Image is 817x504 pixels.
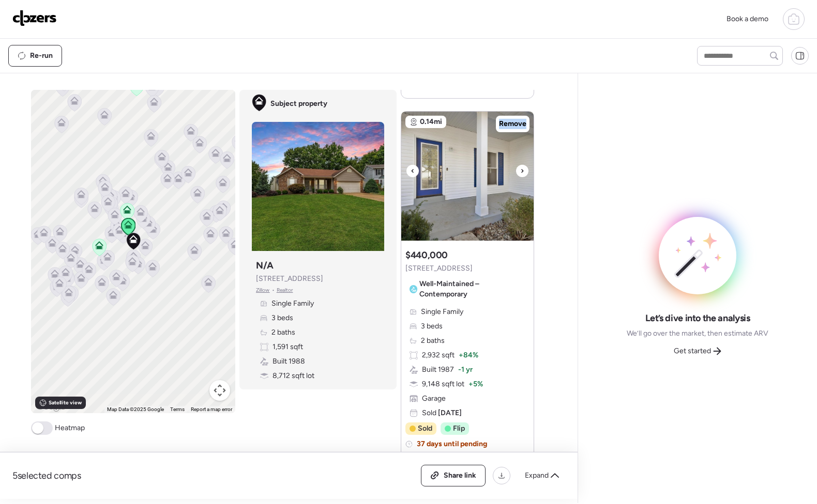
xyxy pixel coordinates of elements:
[34,400,68,413] img: Google
[209,380,230,401] button: Map camera controls
[256,274,323,284] span: [STREET_ADDRESS]
[458,365,473,375] span: -1 yr
[468,379,483,389] span: + 5%
[422,350,455,360] span: 2,932 sqft
[627,328,768,339] span: We’ll go over the market, then estimate ARV
[459,350,478,360] span: + 84%
[256,286,270,294] span: Zillow
[273,356,305,367] span: Built 1988
[49,399,82,407] span: Satellite view
[405,263,473,274] span: [STREET_ADDRESS]
[418,423,432,434] span: Sold
[272,286,275,294] span: •
[273,342,303,352] span: 1,591 sqft
[170,406,185,412] a: Terms (opens in new tab)
[419,279,525,300] span: Well-Maintained – Contemporary
[271,298,314,309] span: Single Family
[405,249,448,261] h3: $440,000
[421,307,463,317] span: Single Family
[107,406,164,412] span: Map Data ©2025 Google
[421,321,443,332] span: 3 beds
[270,99,327,109] span: Subject property
[422,393,446,404] span: Garage
[422,365,454,375] span: Built 1987
[436,408,462,417] span: [DATE]
[421,336,445,346] span: 2 baths
[727,14,768,23] span: Book a demo
[30,51,53,61] span: Re-run
[674,346,711,356] span: Get started
[34,400,68,413] a: Open this area in Google Maps (opens a new window)
[453,423,465,434] span: Flip
[499,119,526,129] span: Remove
[422,379,464,389] span: 9,148 sqft lot
[645,312,750,324] span: Let’s dive into the analysis
[12,469,81,482] span: 5 selected comps
[256,259,274,272] h3: N/A
[12,10,57,26] img: Logo
[525,470,549,481] span: Expand
[271,327,295,338] span: 2 baths
[273,371,314,381] span: 8,712 sqft lot
[422,408,462,418] span: Sold
[444,470,476,481] span: Share link
[271,313,293,323] span: 3 beds
[55,423,85,433] span: Heatmap
[420,117,442,127] span: 0.14mi
[191,406,232,412] a: Report a map error
[417,439,487,449] span: 37 days until pending
[277,286,293,294] span: Realtor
